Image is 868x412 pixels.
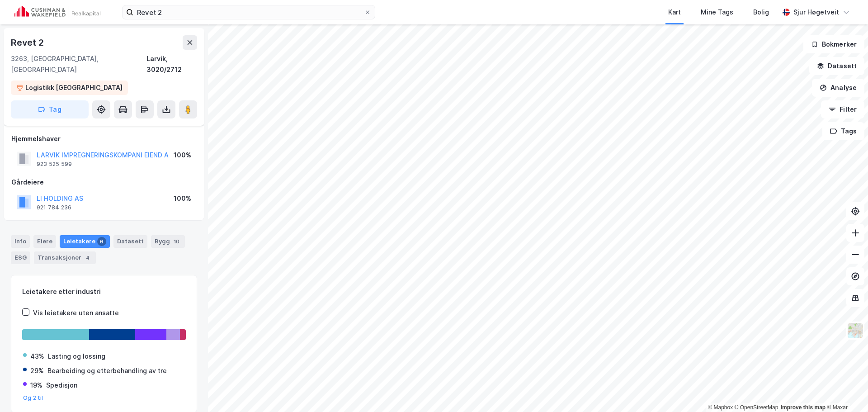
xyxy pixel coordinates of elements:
[11,133,197,144] div: Hjemmelshaver
[735,404,778,411] a: OpenStreetMap
[172,237,181,246] div: 10
[22,286,186,297] div: Leietakere etter industri
[37,161,72,168] div: 923 525 599
[34,251,96,264] div: Transaksjoner
[11,235,30,248] div: Info
[793,7,839,18] div: Sjur Høgetveit
[33,308,119,318] div: Vis leietakere uten ansatte
[47,365,167,376] div: Bearbeiding og etterbehandling av tre
[11,177,197,188] div: Gårdeiere
[30,351,44,362] div: 43%
[23,394,43,402] button: Og 2 til
[11,100,89,118] button: Tag
[97,237,106,246] div: 6
[113,235,147,248] div: Datasett
[60,235,110,248] div: Leietakere
[823,369,868,412] iframe: Chat Widget
[133,5,364,19] input: Søk på adresse, matrikkel, gårdeiere, leietakere eller personer
[668,7,681,18] div: Kart
[11,35,46,50] div: Revet 2
[809,57,864,75] button: Datasett
[83,253,92,262] div: 4
[174,193,191,204] div: 100%
[11,251,30,264] div: ESG
[151,235,185,248] div: Bygg
[37,204,71,211] div: 921 784 236
[11,53,146,75] div: 3263, [GEOGRAPHIC_DATA], [GEOGRAPHIC_DATA]
[46,380,77,391] div: Spedisjon
[823,369,868,412] div: Kontrollprogram for chat
[30,365,44,376] div: 29%
[781,404,826,411] a: Improve this map
[822,122,864,140] button: Tags
[847,322,864,339] img: Z
[48,351,105,362] div: Lasting og lossing
[25,82,123,93] div: Logistikk [GEOGRAPHIC_DATA]
[701,7,733,18] div: Mine Tags
[174,150,191,161] div: 100%
[14,6,100,19] img: cushman-wakefield-realkapital-logo.202ea83816669bd177139c58696a8fa1.svg
[812,79,864,97] button: Analyse
[803,35,864,53] button: Bokmerker
[753,7,769,18] div: Bolig
[33,235,56,248] div: Eiere
[821,100,864,118] button: Filter
[708,404,733,411] a: Mapbox
[30,380,42,391] div: 19%
[146,53,197,75] div: Larvik, 3020/2712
